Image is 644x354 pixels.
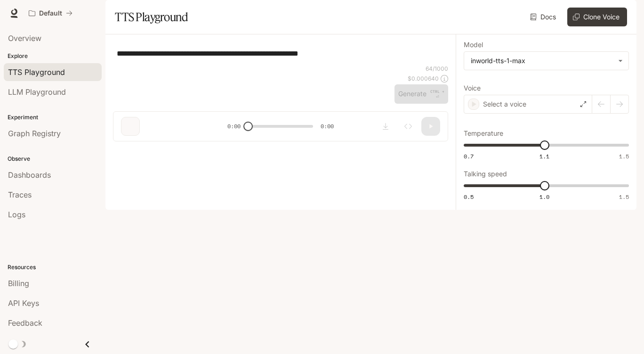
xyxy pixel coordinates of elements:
[619,152,629,160] span: 1.5
[24,4,77,23] button: All workspaces
[115,8,188,26] h1: TTS Playground
[567,8,627,26] button: Clone Voice
[528,8,560,26] a: Docs
[464,52,628,70] div: inworld-tts-1-max
[464,193,474,201] span: 0.5
[464,171,507,177] p: Talking speed
[464,85,481,91] p: Voice
[539,152,549,160] span: 1.1
[619,193,629,201] span: 1.5
[408,74,439,82] p: $ 0.000640
[539,193,549,201] span: 1.0
[483,99,526,109] p: Select a voice
[464,41,483,48] p: Model
[471,56,613,66] div: inworld-tts-1-max
[464,152,474,160] span: 0.7
[426,65,448,73] p: 64 / 1000
[464,130,503,137] p: Temperature
[39,9,62,17] p: Default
